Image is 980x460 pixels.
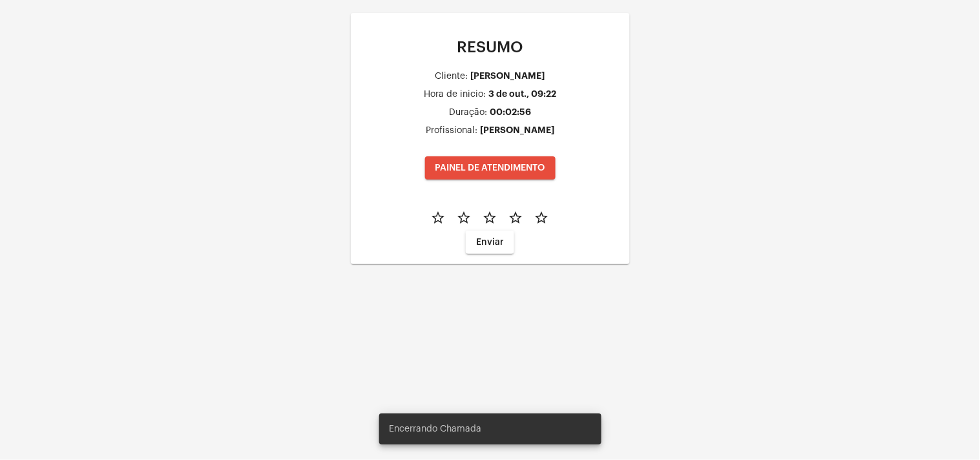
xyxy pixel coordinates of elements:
p: RESUMO [361,39,620,56]
div: 3 de out., 09:22 [488,89,556,99]
div: Profissional: [426,126,477,136]
div: Cliente: [435,72,468,81]
div: 00:02:56 [490,107,531,117]
div: [PERSON_NAME] [471,71,545,81]
button: PAINEL DE ATENDIMENTO [425,156,556,180]
span: Encerrando Chamada [390,423,482,435]
mat-icon: star_border [534,210,550,225]
mat-icon: star_border [457,210,472,225]
div: [PERSON_NAME] [480,125,554,135]
mat-icon: star_border [508,210,524,225]
div: Hora de inicio: [424,90,486,99]
div: Duração: [449,108,487,118]
button: Enviar [466,231,514,254]
span: Enviar [476,238,504,247]
mat-icon: star_border [431,210,446,225]
mat-icon: star_border [483,210,498,225]
span: PAINEL DE ATENDIMENTO [435,163,545,172]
